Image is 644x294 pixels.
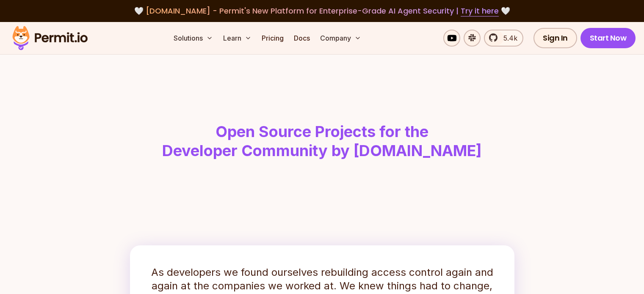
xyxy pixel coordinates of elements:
[258,30,287,47] a: Pricing
[484,30,523,47] a: 5.4k
[8,24,91,52] img: Permit logo
[317,30,365,47] button: Company
[20,5,624,17] div: 🤍 🤍
[220,30,255,47] button: Learn
[461,5,499,16] a: Try it here
[170,30,216,47] button: Solutions
[105,122,539,161] h1: Open Source Projects for the Developer Community by [DOMAIN_NAME]
[498,33,517,43] span: 5.4k
[146,5,499,16] span: [DOMAIN_NAME] - Permit's New Platform for Enterprise-Grade AI Agent Security |
[290,30,313,47] a: Docs
[533,28,577,48] a: Sign In
[580,28,636,48] a: Start Now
